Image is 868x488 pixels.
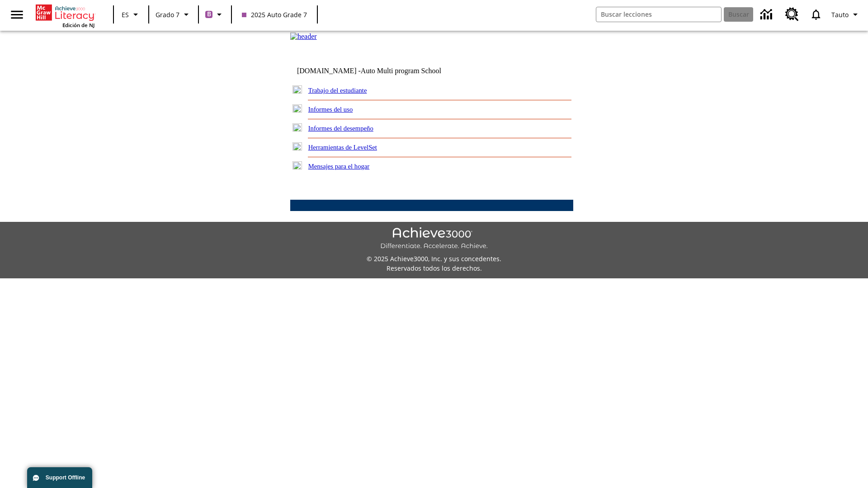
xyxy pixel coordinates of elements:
img: header [290,33,317,41]
a: Informes del desempeño [308,125,373,132]
span: Grado 7 [156,10,179,19]
img: plus.gif [292,161,302,169]
button: Grado: Grado 7, Elige un grado [152,6,195,23]
span: ES [122,10,129,19]
a: Herramientas de LevelSet [308,144,377,151]
div: Portada [36,3,94,28]
a: Notificaciones [804,3,828,26]
img: plus.gif [292,142,302,150]
img: plus.gif [292,104,302,113]
img: Achieve3000 Differentiate Accelerate Achieve [380,227,488,250]
button: Lenguaje: ES, Selecciona un idioma [117,6,146,23]
button: Boost El color de la clase es morado/púrpura. Cambiar el color de la clase. [202,6,228,23]
span: B [207,9,211,20]
a: Informes del uso [308,106,353,113]
nobr: Auto Multi program School [361,67,441,75]
a: Mensajes para el hogar [308,163,370,170]
td: [DOMAIN_NAME] - [297,67,463,75]
span: Support Offline [46,474,85,481]
a: Centro de información [755,2,780,27]
span: 2025 Auto Grade 7 [242,10,307,19]
button: Perfil/Configuración [828,6,864,23]
button: Abrir el menú lateral [4,1,30,28]
span: Tauto [831,10,849,19]
a: Centro de recursos, Se abrirá en una pestaña nueva. [780,2,804,27]
input: Buscar campo [596,7,721,22]
span: Edición de NJ [62,22,94,28]
a: Trabajo del estudiante [308,87,367,94]
img: plus.gif [292,85,302,94]
button: Support Offline [27,467,92,488]
img: plus.gif [292,123,302,131]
